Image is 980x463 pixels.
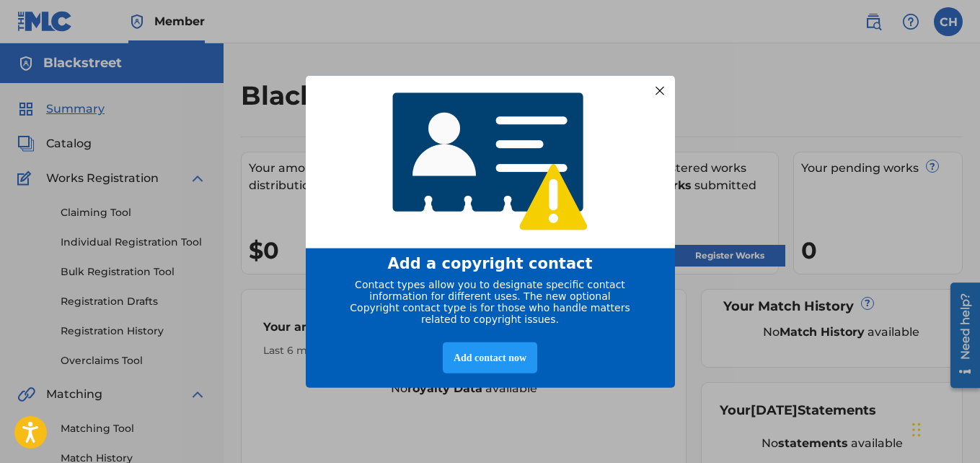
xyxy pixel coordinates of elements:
[324,255,657,272] div: Add a copyright contact
[350,279,630,325] span: Contact types allow you to designate specific contact information for different uses. The new opt...
[443,342,537,373] div: Add contact now
[16,16,35,82] div: Need help?
[11,5,40,111] div: Open Resource Center
[306,75,675,388] div: entering modal
[383,82,598,241] img: 4768233920565408.png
